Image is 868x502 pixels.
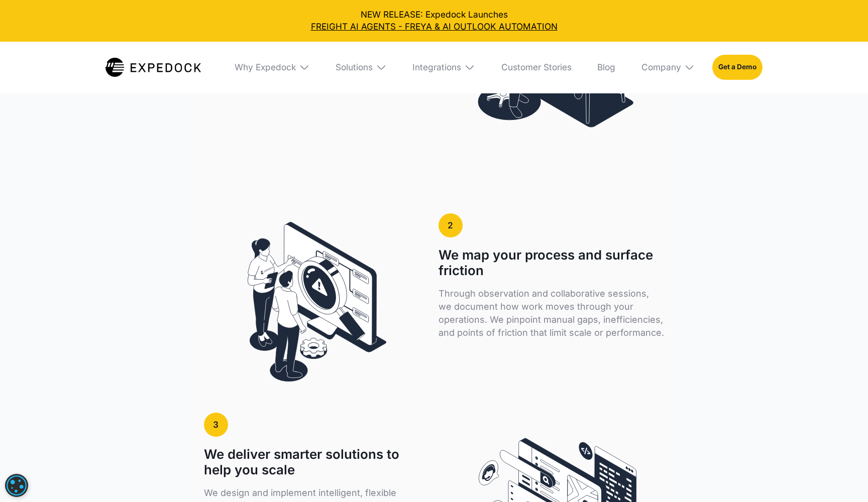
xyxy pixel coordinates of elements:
a: FREIGHT AI AGENTS - FREYA & AI OUTLOOK AUTOMATION [9,21,859,33]
iframe: Chat Widget [696,394,868,502]
a: 2 [439,213,463,237]
a: 3 [204,413,228,437]
div: Why Expedock [226,42,318,93]
a: Customer Stories [492,42,580,93]
p: Through observation and collaborative sessions, we document how work moves through your operation... [439,287,664,339]
div: Company [641,62,681,73]
div: Integrations [404,42,484,93]
h1: We deliver smarter solutions to help you scale [204,447,416,478]
div: Solutions [336,62,373,73]
div: Solutions [327,42,395,93]
div: Why Expedock [235,62,296,73]
a: Blog [589,42,624,93]
div: Company [632,42,703,93]
div: NEW RELEASE: Expedock Launches [9,9,859,33]
a: Get a Demo [712,55,763,80]
div: Integrations [412,62,461,73]
h1: We map your process and surface friction [439,247,664,279]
